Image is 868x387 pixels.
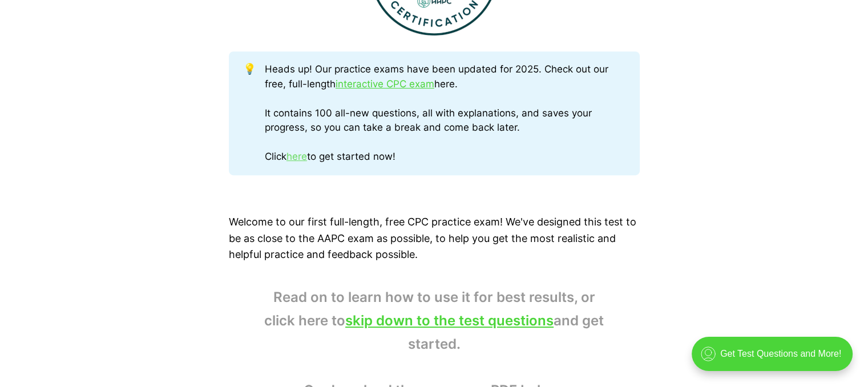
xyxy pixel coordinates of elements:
[243,62,265,164] div: 💡
[286,151,307,162] a: here
[336,78,434,90] a: interactive CPC exam
[265,62,625,164] div: Heads up! Our practice exams have been updated for 2025. Check out our free, full-length here. It...
[345,312,554,329] a: skip down to the test questions
[682,331,868,387] iframe: portal-trigger
[229,214,640,263] p: Welcome to our first full-length, free CPC practice exam! We've designed this test to be as close...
